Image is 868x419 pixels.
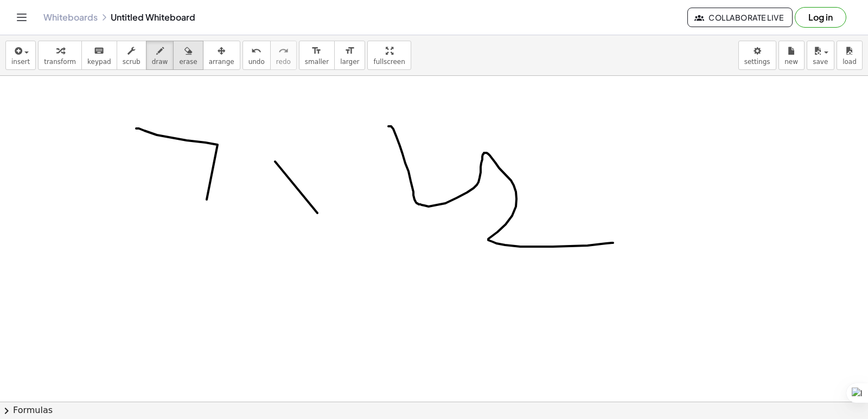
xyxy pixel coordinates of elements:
[242,41,271,70] button: undoundo
[843,58,857,66] span: load
[367,41,411,70] button: fullscreen
[44,58,76,66] span: transform
[738,41,776,70] button: settings
[251,44,261,57] i: undo
[311,44,322,57] i: format_size
[813,58,828,66] span: save
[173,41,203,70] button: erase
[837,41,863,70] button: load
[179,58,197,66] span: erase
[152,58,168,66] span: draw
[778,41,805,70] button: new
[278,44,289,57] i: redo
[687,8,793,27] button: Collaborate Live
[795,7,846,28] button: Log in
[11,58,30,66] span: insert
[123,58,141,66] span: scrub
[270,41,297,70] button: redoredo
[784,58,798,66] span: new
[334,41,365,70] button: format_sizelarger
[276,58,291,66] span: redo
[209,58,234,66] span: arrange
[340,58,359,66] span: larger
[744,58,770,66] span: settings
[43,12,98,23] a: Whiteboards
[87,58,111,66] span: keypad
[81,41,117,70] button: keyboardkeypad
[13,9,30,26] button: Toggle navigation
[697,12,783,22] span: Collaborate Live
[117,41,146,70] button: scrub
[5,41,36,70] button: insert
[38,41,82,70] button: transform
[807,41,834,70] button: save
[248,58,265,66] span: undo
[299,41,335,70] button: format_sizesmaller
[305,58,329,66] span: smaller
[203,41,240,70] button: arrange
[373,58,405,66] span: fullscreen
[146,41,174,70] button: draw
[94,44,104,57] i: keyboard
[344,44,355,57] i: format_size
